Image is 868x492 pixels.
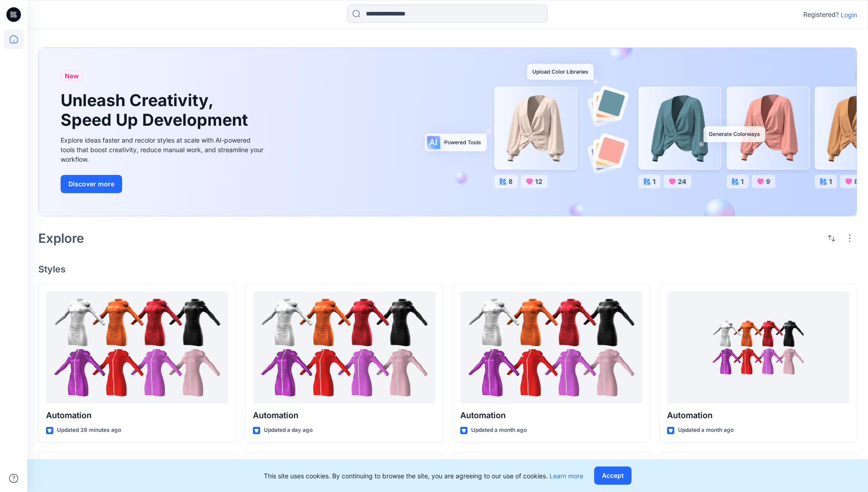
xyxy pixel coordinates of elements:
[264,471,583,481] p: This site uses cookies. By continuing to browse the site, you are agreeing to our use of cookies.
[46,409,228,422] p: Automation
[264,425,313,435] p: Updated a day ago
[38,231,84,246] h2: Explore
[841,10,857,20] p: Login
[57,425,121,435] p: Updated 38 minutes ago
[61,91,252,130] h1: Unleash Creativity, Speed Up Development
[61,135,266,164] div: Explore ideas faster and recolor styles at scale with AI-powered tools that boost creativity, red...
[65,71,79,82] span: New
[471,425,527,435] p: Updated a month ago
[61,175,266,193] a: Discover more
[678,425,734,435] p: Updated a month ago
[667,409,849,422] p: Automation
[38,264,857,275] h4: Styles
[253,409,435,422] p: Automation
[460,409,642,422] p: Automation
[667,292,849,404] a: Automation
[46,292,228,404] a: Automation
[594,466,632,485] button: Accept
[253,292,435,404] a: Automation
[550,472,583,480] a: Learn more
[61,175,122,193] button: Discover more
[803,9,839,20] p: Registered?
[460,292,642,404] a: Automation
